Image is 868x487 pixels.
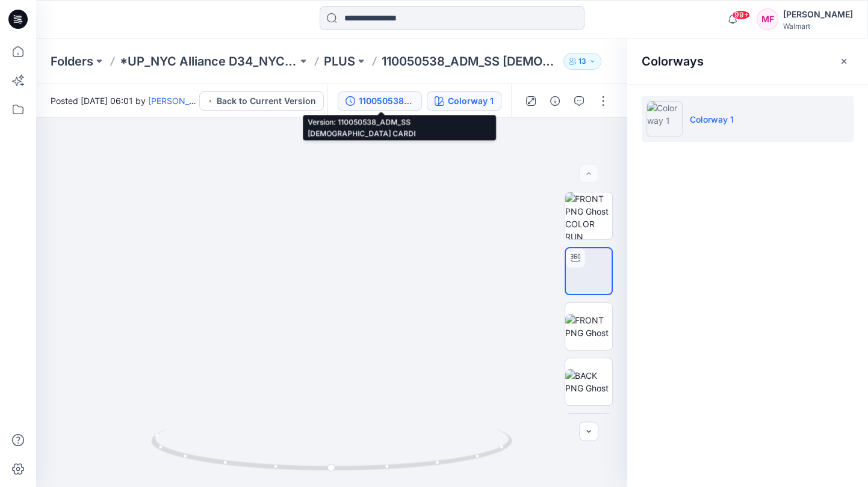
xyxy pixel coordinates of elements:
[51,94,199,107] span: Posted [DATE] 06:01 by
[545,91,565,111] button: Details
[565,314,612,339] img: FRONT PNG Ghost
[427,91,501,111] button: Colorway 1
[783,22,853,31] div: Walmart
[578,55,586,68] p: 13
[563,53,601,70] button: 13
[51,53,93,70] a: Folders
[565,192,612,239] img: FRONT PNG Ghost COLOR RUN
[199,91,324,111] button: Back to Current Version
[148,96,216,106] a: [PERSON_NAME]
[565,369,612,394] img: BACK PNG Ghost
[732,10,750,20] span: 99+
[338,91,422,111] button: 110050538_ADM_SS [DEMOGRAPHIC_DATA] CARDI
[382,53,559,70] p: 110050538_ADM_SS [DEMOGRAPHIC_DATA] CARDI
[783,7,853,22] div: [PERSON_NAME]
[359,94,414,108] div: 110050538_ADM_SS LADY CARDI
[757,8,778,30] div: MF
[690,113,734,126] p: Colorway 1
[642,54,704,69] h2: Colorways
[646,101,683,137] img: Colorway 1
[120,53,297,70] a: *UP_NYC Alliance D34_NYC IN*
[324,53,355,70] a: PLUS
[448,94,494,108] div: Colorway 1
